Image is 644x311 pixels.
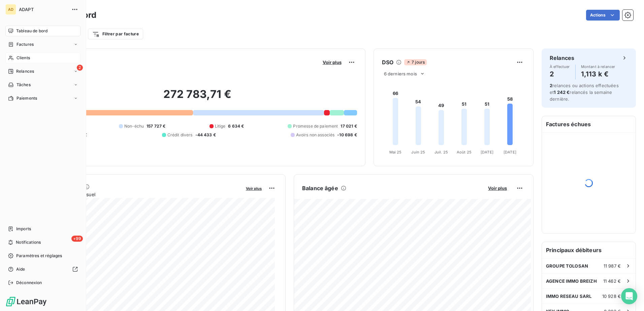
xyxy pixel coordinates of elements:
[17,55,30,61] span: Clients
[550,69,570,79] h4: 2
[147,123,165,129] span: 157 727 €
[550,83,619,102] span: relances ou actions effectuées et relancés la semaine dernière.
[604,263,621,269] span: 11 987 €
[16,226,31,232] span: Imports
[542,242,636,258] h6: Principaux débiteurs
[5,296,47,307] img: Logo LeanPay
[5,4,16,15] div: AD
[337,132,357,138] span: -10 698 €
[586,10,620,21] button: Actions
[411,150,425,154] tspan: Juin 25
[384,71,417,76] span: 6 derniers mois
[382,58,393,66] h6: DSO
[5,264,80,275] a: Aide
[167,132,193,138] span: Crédit divers
[88,29,143,39] button: Filtrer par facture
[341,123,357,129] span: 17 021 €
[16,68,34,74] span: Relances
[195,132,216,138] span: -44 433 €
[603,278,621,284] span: 11 462 €
[16,28,47,34] span: Tableau de bord
[457,150,472,154] tspan: Août 25
[296,132,334,138] span: Avoirs non associés
[244,185,264,191] button: Voir plus
[38,88,357,108] h2: 272 783,71 €
[542,116,636,132] h6: Factures échues
[215,123,226,129] span: Litige
[554,90,570,95] span: 1 242 €
[228,123,244,129] span: 6 634 €
[77,65,83,71] span: 2
[19,7,67,12] span: ADAPT
[621,288,637,304] div: Open Intercom Messenger
[546,263,588,269] span: GROUPE TOLOSAN
[17,41,34,47] span: Factures
[16,239,41,245] span: Notifications
[486,185,509,191] button: Voir plus
[16,266,25,272] span: Aide
[404,59,427,65] span: 7 jours
[550,65,570,69] span: À effectuer
[546,278,597,284] span: AGENCE IMMO BREIZH
[481,150,493,154] tspan: [DATE]
[302,184,338,192] h6: Balance âgée
[16,253,62,259] span: Paramètres et réglages
[38,191,241,198] span: Chiffre d'affaires mensuel
[550,54,574,62] h6: Relances
[488,185,507,191] span: Voir plus
[293,123,338,129] span: Promesse de paiement
[71,236,83,242] span: +99
[389,150,401,154] tspan: Mai 25
[321,59,344,65] button: Voir plus
[323,60,342,65] span: Voir plus
[16,280,42,286] span: Déconnexion
[124,123,144,129] span: Non-échu
[581,69,615,79] h4: 1,113 k €
[581,65,615,69] span: Montant à relancer
[17,82,31,88] span: Tâches
[434,150,448,154] tspan: Juil. 25
[504,150,516,154] tspan: [DATE]
[550,83,552,88] span: 2
[246,186,262,191] span: Voir plus
[17,95,37,101] span: Paiements
[602,293,621,299] span: 10 928 €
[546,293,591,299] span: IMMO RESEAU SARL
